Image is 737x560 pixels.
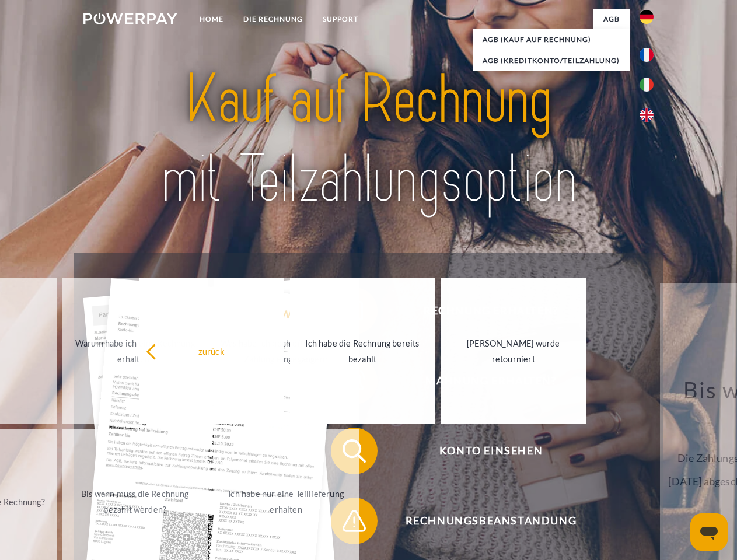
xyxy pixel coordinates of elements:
[690,513,728,551] iframe: Schaltfläche zum Öffnen des Messaging-Fensters
[233,9,313,30] a: DIE RECHNUNG
[640,78,654,92] img: it
[190,9,233,30] a: Home
[313,9,368,30] a: SUPPORT
[348,428,634,474] span: Konto einsehen
[297,335,428,367] div: Ich habe die Rechnung bereits bezahlt
[221,486,352,517] div: Ich habe nur eine Teillieferung erhalten
[593,9,630,30] a: agb
[640,108,654,122] img: en
[83,13,177,24] img: logo-powerpay-white.svg
[111,56,626,223] img: title-powerpay_de.svg
[473,29,630,50] a: AGB (Kauf auf Rechnung)
[331,428,634,474] button: Konto einsehen
[640,48,654,62] img: fr
[69,486,201,517] div: Bis wann muss die Rechnung bezahlt werden?
[69,335,201,367] div: Warum habe ich eine Rechnung erhalten?
[473,50,630,71] a: AGB (Kreditkonto/Teilzahlung)
[331,498,634,544] button: Rechnungsbeanstandung
[146,343,277,359] div: zurück
[448,335,579,367] div: [PERSON_NAME] wurde retourniert
[348,498,634,544] span: Rechnungsbeanstandung
[640,10,654,24] img: de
